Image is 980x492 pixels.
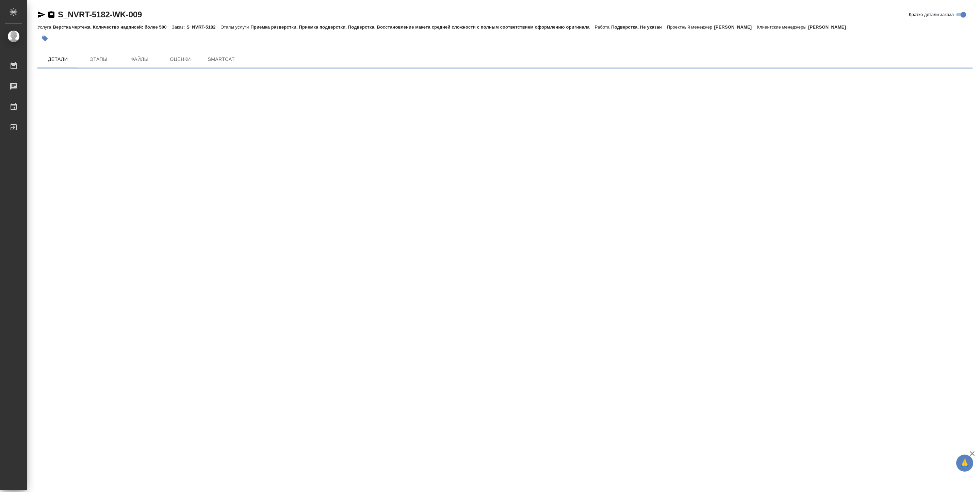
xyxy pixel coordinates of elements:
[757,24,808,30] p: Клиентские менеджеры
[956,455,973,472] button: 🙏
[58,10,142,19] a: S_NVRT-5182-WK-009
[595,24,611,30] p: Работа
[959,456,970,470] span: 🙏
[172,24,186,30] p: Заказ:
[808,24,851,30] p: [PERSON_NAME]
[37,31,52,46] button: Добавить тэг
[37,24,53,30] p: Услуга
[164,55,197,64] span: Оценки
[250,24,594,30] p: Приемка разверстки, Приемка подверстки, Подверстка, Восстановление макета средней сложности с пол...
[667,24,714,30] p: Проектный менеджер
[53,24,171,30] p: Верстка чертежа. Количество надписей: более 500
[47,11,55,19] button: Скопировать ссылку
[42,55,74,64] span: Детали
[37,11,46,19] button: Скопировать ссылку для ЯМессенджера
[611,24,667,30] p: Подверстка, Не указан
[123,55,156,64] span: Файлы
[205,55,238,64] span: SmartCat
[221,24,251,30] p: Этапы услуги
[714,24,757,30] p: [PERSON_NAME]
[186,24,220,30] p: S_NVRT-5182
[909,11,954,18] span: Кратко детали заказа
[82,55,115,64] span: Этапы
